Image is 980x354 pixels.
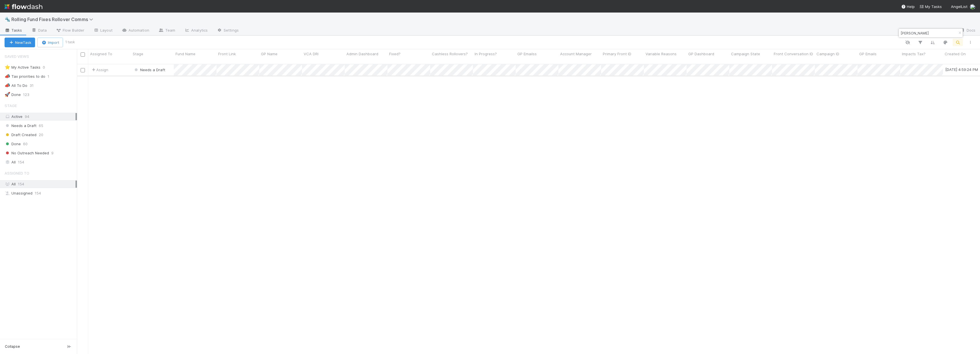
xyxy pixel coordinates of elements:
[5,92,10,97] span: 🚀
[23,91,35,98] span: 123
[5,91,21,98] div: Done
[5,344,20,349] span: Collapse
[970,4,975,10] img: avatar_e8864cf0-19e8-4fe1-83d1-96e6bcd27180.png
[5,64,40,71] div: My Active Tasks
[900,30,957,36] input: Search...
[5,73,45,80] div: Tax priorities to do
[56,27,84,33] span: Flow Builder
[117,26,154,35] a: Automation
[5,167,29,179] span: Assigned To
[5,190,75,197] div: Unassigned
[945,51,966,57] span: Created On
[5,159,75,166] div: All
[5,65,10,69] span: ⭐
[346,51,378,57] span: Admin Dashboard
[5,82,27,89] div: All To Do
[43,64,51,71] span: 0
[133,51,143,57] span: Stage
[774,51,813,57] span: Front Conversation ID
[81,68,85,72] input: Toggle Row Selected
[859,51,877,57] span: GP Emails
[5,83,10,88] span: 📣
[140,67,165,72] span: Needs a Draft
[5,181,75,188] div: All
[5,38,35,47] button: NewTask
[212,26,243,35] a: Settings
[902,51,926,57] span: Impacts Tax?
[91,67,108,73] span: Assign
[5,150,49,157] span: No Outreach Needed
[5,100,17,111] span: Stage
[175,51,195,57] span: Fund Name
[5,140,21,148] span: Done
[5,122,36,129] span: Needs a Draft
[11,17,96,22] span: Rolling Fund Fixes Rollover Comms
[5,2,42,11] img: logo-inverted-e16ddd16eac7371096b0.svg
[5,17,10,22] span: 🔩
[81,52,85,57] input: Toggle All Rows Selected
[389,51,401,57] span: Fixed?
[154,26,180,35] a: Team
[37,38,63,47] button: Import
[475,51,497,57] span: In Progress?
[18,182,24,186] span: 154
[560,51,592,57] span: Account Manager
[39,131,43,138] span: 20
[35,190,41,197] span: 154
[25,114,29,119] span: 94
[919,4,942,9] span: My Tasks
[89,26,117,35] a: Layout
[955,26,980,35] a: Docs
[261,51,277,57] span: GP Name
[517,51,537,57] span: GP Emailss
[180,26,212,35] a: Analytics
[945,67,978,72] div: [DATE] 4:59:24 PM
[646,51,677,57] span: Variable Reasons
[731,51,760,57] span: Campaign State
[5,113,75,120] div: Active
[23,140,28,148] span: 60
[48,73,55,80] span: 1
[5,51,29,62] span: Saved Views
[90,51,112,57] span: Assigned To
[218,51,236,57] span: Front Link
[51,150,54,157] span: 9
[39,122,43,129] span: 65
[816,51,839,57] span: Campaign ID
[18,159,24,166] span: 154
[30,82,39,89] span: 31
[5,74,10,79] span: 📣
[5,131,36,138] span: Draft Created
[901,4,915,9] div: Help
[432,51,468,57] span: Cashless Rollovers?
[603,51,631,57] span: Primary Front ID
[27,26,51,35] a: Data
[688,51,714,57] span: GP Dashboard
[65,40,75,45] small: 1 task
[304,51,318,57] span: VCA DRI
[5,27,22,33] span: Tasks
[951,4,967,9] span: AngelList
